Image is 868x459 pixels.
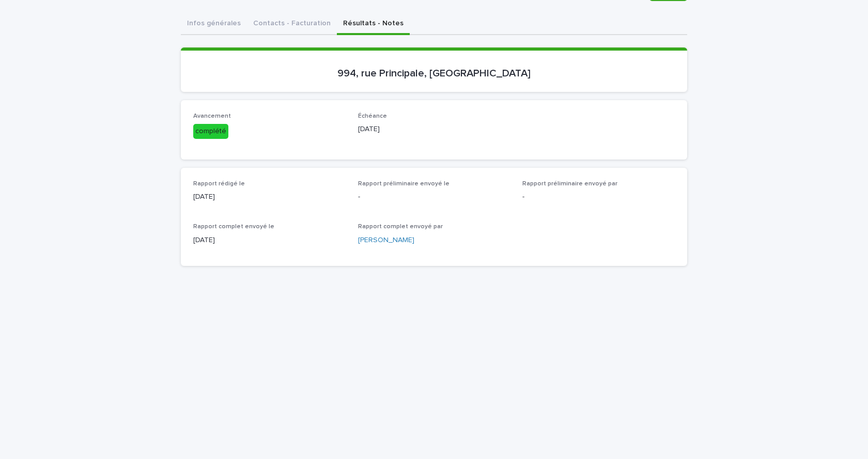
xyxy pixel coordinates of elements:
p: - [358,192,510,202]
span: Rapport préliminaire envoyé par [522,181,617,187]
div: complété [193,124,228,139]
button: Résultats - Notes [337,13,410,35]
span: Rapport rédigé le [193,181,245,187]
button: Contacts - Facturation [247,13,337,35]
span: Rapport complet envoyé le [193,224,274,230]
p: [DATE] [193,235,346,246]
button: Infos générales [181,13,247,35]
p: [DATE] [358,124,510,135]
span: Échéance [358,113,387,119]
a: [PERSON_NAME] [358,235,414,246]
span: Avancement [193,113,231,119]
span: Rapport complet envoyé par [358,224,443,230]
p: - [522,192,675,202]
p: [DATE] [193,192,346,202]
span: Rapport préliminaire envoyé le [358,181,450,187]
p: 994, rue Principale, [GEOGRAPHIC_DATA] [193,67,675,80]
